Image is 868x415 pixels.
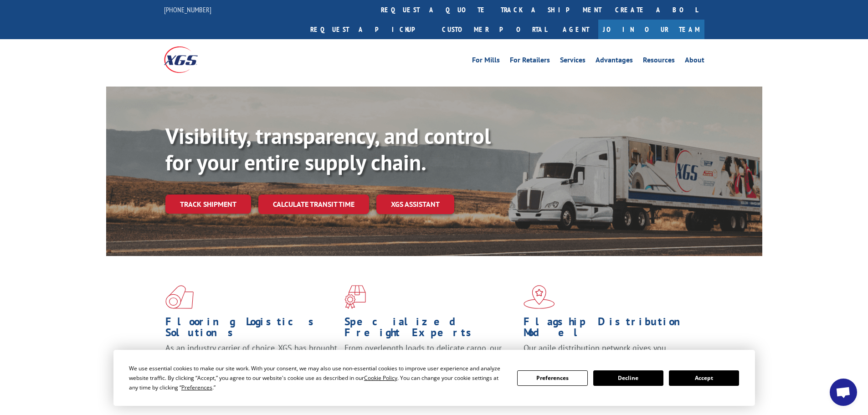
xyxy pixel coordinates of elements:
[165,195,251,214] a: Track shipment
[376,195,454,214] a: XGS ASSISTANT
[669,370,739,386] button: Accept
[303,20,435,39] a: Request a pickup
[685,56,704,67] a: About
[643,56,675,67] a: Resources
[830,379,857,406] div: Open chat
[517,370,587,386] button: Preferences
[435,20,554,39] a: Customer Portal
[598,20,704,39] a: Join Our Team
[344,343,517,383] p: From overlength loads to delicate cargo, our experienced staff knows the best way to move your fr...
[164,5,211,14] a: [PHONE_NUMBER]
[129,364,506,392] div: We use essential cookies to make our site work. With your consent, we may also use non-essential ...
[524,285,555,309] img: xgs-icon-flagship-distribution-model-red
[593,370,663,386] button: Decline
[364,374,397,382] span: Cookie Policy
[554,20,598,39] a: Agent
[113,350,755,406] div: Cookie Consent Prompt
[344,316,517,343] h1: Specialized Freight Experts
[258,195,369,214] a: Calculate transit time
[165,343,337,375] span: As an industry carrier of choice, XGS has brought innovation and dedication to flooring logistics...
[524,343,691,364] span: Our agile distribution network gives you nationwide inventory management on demand.
[165,285,194,309] img: xgs-icon-total-supply-chain-intelligence-red
[344,285,366,309] img: xgs-icon-focused-on-flooring-red
[165,316,338,343] h1: Flooring Logistics Solutions
[524,316,696,343] h1: Flagship Distribution Model
[472,56,500,67] a: For Mills
[510,56,550,67] a: For Retailers
[560,56,586,67] a: Services
[165,122,491,176] b: Visibility, transparency, and control for your entire supply chain.
[596,56,633,67] a: Advantages
[181,384,212,391] span: Preferences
